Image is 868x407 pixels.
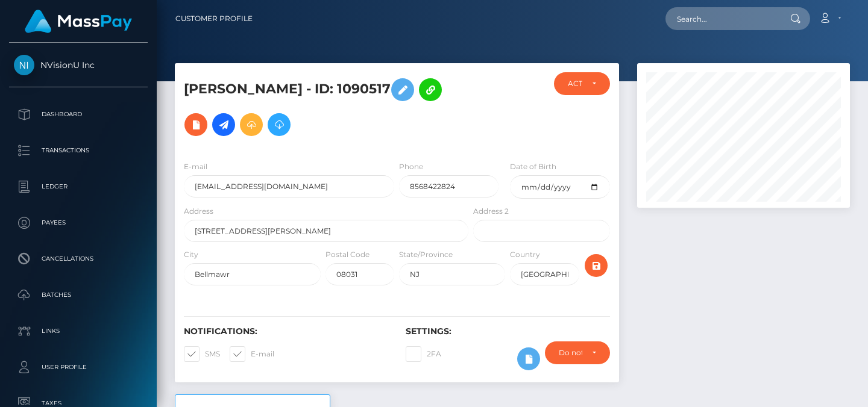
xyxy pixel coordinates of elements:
[14,322,143,340] p: Links
[9,208,148,238] a: Payees
[184,72,462,142] h5: [PERSON_NAME] - ID: 1090517
[559,348,582,358] div: Do not require
[9,352,148,382] a: User Profile
[14,358,143,376] p: User Profile
[9,280,148,310] a: Batches
[184,346,220,362] label: SMS
[9,60,148,70] span: NVisionU Inc
[14,141,143,160] p: Transactions
[554,72,610,95] button: ACTIVE
[9,135,148,166] a: Transactions
[9,172,148,202] a: Ledger
[406,346,441,362] label: 2FA
[14,214,143,232] p: Payees
[9,244,148,274] a: Cancellations
[14,178,143,196] p: Ledger
[14,286,143,304] p: Batches
[184,326,388,337] h6: Notifications:
[545,341,610,364] button: Do not require
[212,113,235,136] a: Initiate Payout
[665,7,779,30] input: Search...
[14,105,143,123] p: Dashboard
[473,206,509,217] label: Address 2
[510,249,540,260] label: Country
[9,316,148,346] a: Links
[14,55,34,75] img: NVisionU Inc
[14,250,143,268] p: Cancellations
[399,161,423,172] label: Phone
[406,326,609,337] h6: Settings:
[184,249,198,260] label: City
[25,10,132,33] img: MassPay Logo
[184,206,213,217] label: Address
[510,161,556,172] label: Date of Birth
[184,161,207,172] label: E-mail
[399,249,453,260] label: State/Province
[175,6,253,31] a: Customer Profile
[325,249,370,260] label: Postal Code
[9,99,148,129] a: Dashboard
[230,346,274,362] label: E-mail
[568,79,582,89] div: ACTIVE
